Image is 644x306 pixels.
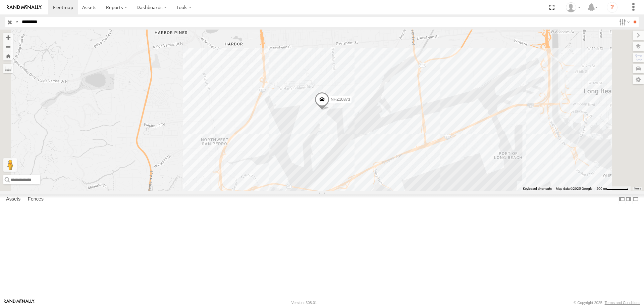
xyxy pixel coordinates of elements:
[7,5,42,10] img: rand-logo.svg
[616,17,631,27] label: Search Filter Options
[607,2,618,13] i: ?
[291,301,317,305] div: Version: 308.01
[3,33,13,42] button: Zoom in
[331,97,350,102] span: NHZ10873
[625,194,632,204] label: Dock Summary Table to the Right
[3,158,17,172] button: Drag Pegman onto the map to open Street View
[563,2,583,12] div: Zulema McIntosch
[14,17,19,27] label: Search Query
[634,187,641,190] a: Terms (opens in new tab)
[3,64,13,73] label: Measure
[523,186,552,191] button: Keyboard shortcuts
[594,186,631,191] button: Map Scale: 500 m per 63 pixels
[24,195,47,204] label: Fences
[596,187,606,190] span: 500 m
[3,51,13,60] button: Zoom Home
[632,194,639,204] label: Hide Summary Table
[4,299,35,306] a: Visit our Website
[556,187,592,190] span: Map data ©2025 Google
[3,42,13,51] button: Zoom out
[605,301,640,305] a: Terms and Conditions
[619,194,625,204] label: Dock Summary Table to the Left
[633,75,644,84] label: Map Settings
[3,195,24,204] label: Assets
[574,301,640,305] div: © Copyright 2025 -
